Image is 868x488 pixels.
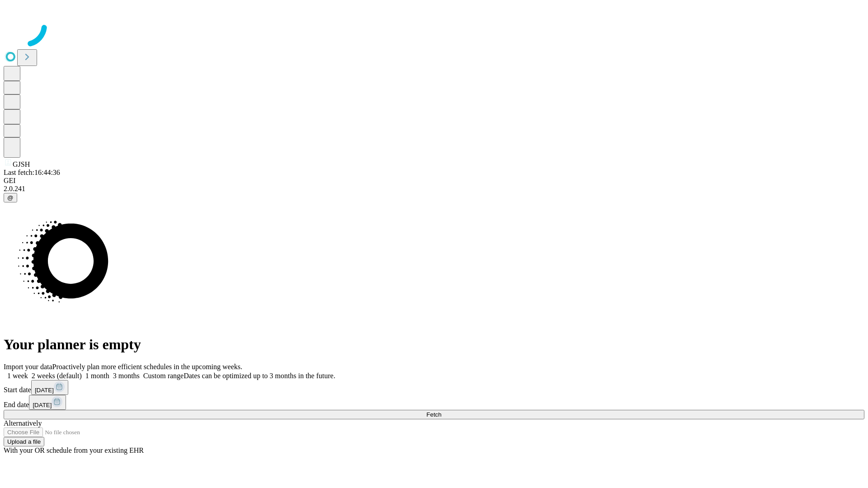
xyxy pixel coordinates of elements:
[4,437,44,446] button: Upload a file
[7,372,28,380] span: 1 week
[4,177,864,185] div: GEI
[85,372,109,380] span: 1 month
[4,446,144,454] span: With your OR schedule from your existing EHR
[4,363,52,371] span: Import your data
[113,372,140,380] span: 3 months
[32,372,82,380] span: 2 weeks (default)
[4,169,60,176] span: Last fetch: 16:44:36
[35,387,54,394] span: [DATE]
[33,402,52,408] span: [DATE]
[4,410,864,419] button: Fetch
[4,395,864,410] div: End date
[4,419,42,427] span: Alternatively
[4,336,864,353] h1: Your planner is empty
[426,411,441,418] span: Fetch
[4,380,864,395] div: Start date
[31,380,68,395] button: [DATE]
[7,194,14,201] span: @
[29,395,66,410] button: [DATE]
[13,160,30,168] span: GJSH
[4,185,864,193] div: 2.0.241
[184,372,335,380] span: Dates can be optimized up to 3 months in the future.
[143,372,184,380] span: Custom range
[4,193,17,202] button: @
[52,363,242,371] span: Proactively plan more efficient schedules in the upcoming weeks.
